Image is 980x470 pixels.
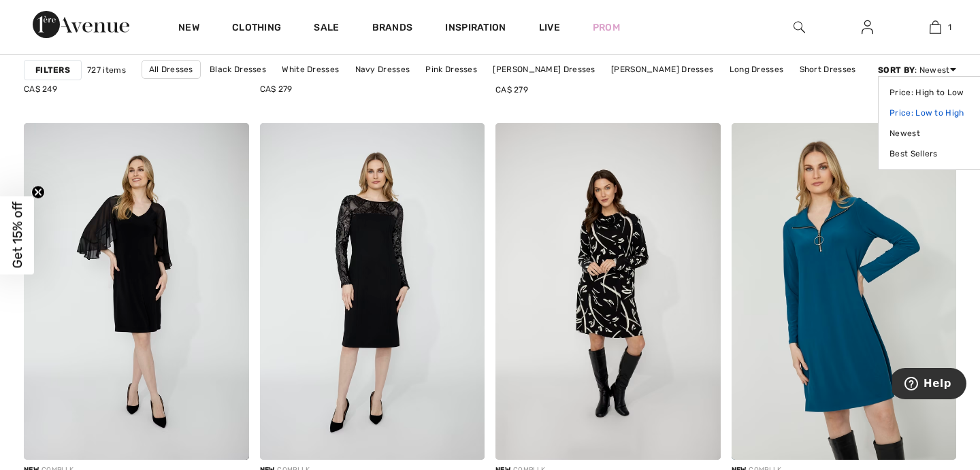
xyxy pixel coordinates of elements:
div: : Newest [878,64,956,76]
strong: Sort By [878,65,915,75]
button: Close teaser [31,185,45,199]
a: 1 [902,19,968,35]
a: Sale [314,22,339,36]
a: Brands [372,22,413,36]
strong: Filters [35,64,70,76]
a: Best Sellers [889,144,975,164]
img: 1ère Avenue [33,11,129,38]
a: Long Dresses [723,61,791,78]
a: Short Dresses [793,61,863,78]
a: Price: High to Low [889,82,975,103]
span: CA$ 279 [260,84,293,94]
a: Price: Low to High [889,103,975,123]
a: [PERSON_NAME] Dresses [604,61,720,78]
a: Black Dresses [203,61,273,78]
span: Inspiration [445,22,506,36]
img: Zippered Shift Dress Style 34038. Teal [732,123,957,460]
iframe: Opens a widget where you can find more information [892,368,966,402]
a: Live [539,20,560,35]
span: CA$ 249 [24,84,57,94]
img: Formal Lace Knee-Length Dress Style 50002. As sample [260,123,485,460]
img: Casual Abstract Cowl-Neck Dress Style 34063. As sample [495,123,721,460]
img: search the website [794,19,805,35]
a: Newest [889,123,975,144]
a: Navy Dresses [348,61,417,78]
a: New [178,22,199,36]
span: 727 items [87,64,126,76]
img: My Info [862,19,873,35]
a: Clothing [232,22,281,36]
img: My Bag [930,19,941,35]
a: [PERSON_NAME] Dresses [486,61,602,78]
span: Get 15% off [10,202,25,269]
a: Pink Dresses [419,61,484,78]
a: White Dresses [275,61,346,78]
a: Prom [593,20,620,35]
span: 1 [948,21,951,33]
a: Sign In [851,19,884,36]
span: CA$ 279 [495,85,528,95]
a: All Dresses [142,60,201,79]
img: Mini Shift V-Neck Dress Style 50159. Black [24,123,249,460]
